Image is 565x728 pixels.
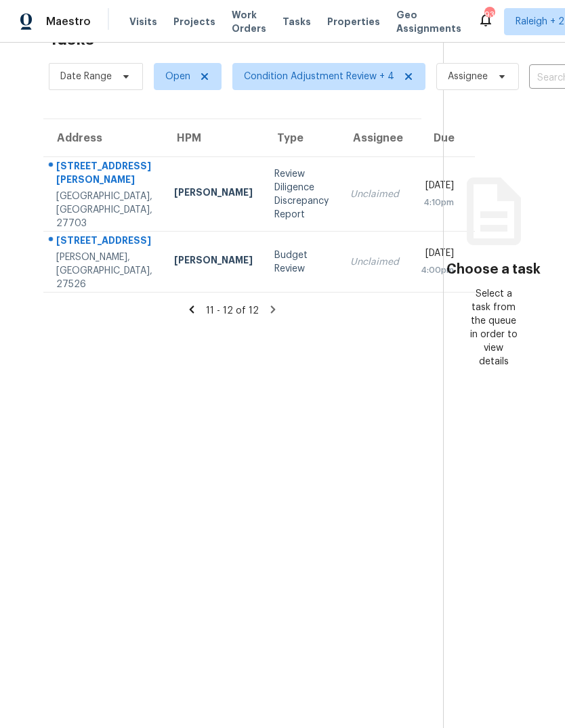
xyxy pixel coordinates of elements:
div: [GEOGRAPHIC_DATA], [GEOGRAPHIC_DATA], 27703 [56,190,152,230]
div: Select a task from the queue in order to view details [469,287,518,368]
span: Date Range [60,70,112,83]
div: [PERSON_NAME], [GEOGRAPHIC_DATA], 27526 [56,251,152,291]
div: [PERSON_NAME] [174,253,253,270]
div: [DATE] [421,247,454,263]
h2: Tasks [49,33,94,46]
th: Due [410,119,475,157]
div: [STREET_ADDRESS][PERSON_NAME] [56,159,152,190]
th: Assignee [339,119,410,157]
h3: Choose a task [446,263,541,276]
span: Visits [129,15,157,28]
div: Review Diligence Discrepancy Report [274,167,329,221]
th: Address [43,119,163,157]
span: Projects [173,15,215,28]
div: Budget Review [274,249,329,276]
div: 4:10pm [421,196,454,209]
span: Raleigh + 2 [516,15,564,28]
span: Assignee [448,70,488,83]
th: Type [264,119,339,157]
span: Tasks [282,17,311,26]
div: [PERSON_NAME] [174,186,253,202]
div: [DATE] [421,179,454,196]
div: Unclaimed [350,255,399,269]
span: Geo Assignments [396,8,461,35]
span: Condition Adjustment Review + 4 [244,70,394,83]
th: HPM [163,119,264,157]
div: [STREET_ADDRESS] [56,234,152,251]
div: 4:00pm [421,263,454,277]
span: Open [165,70,190,83]
span: Work Orders [232,8,266,35]
div: 93 [484,8,494,22]
div: Unclaimed [350,188,399,201]
span: Properties [327,15,380,28]
span: 11 - 12 of 12 [206,306,259,316]
span: Maestro [46,15,91,28]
